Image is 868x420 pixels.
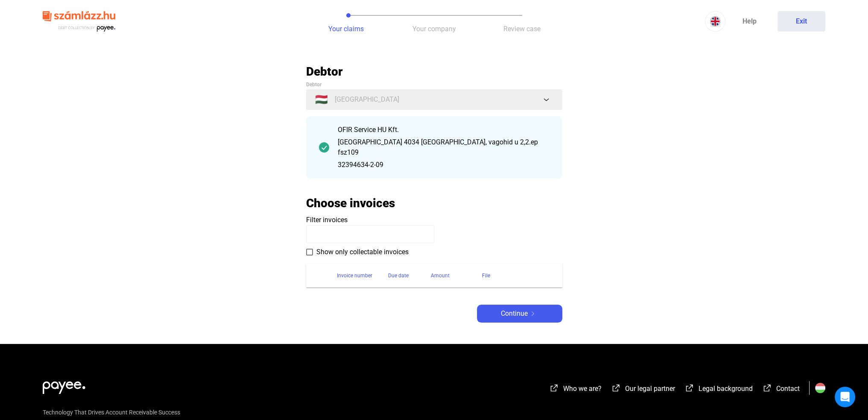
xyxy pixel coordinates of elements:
span: Legal background [698,385,753,393]
div: Invoice number [337,270,372,281]
img: external-link-white [762,384,772,392]
img: EN [710,16,720,26]
a: external-link-whiteContact [762,386,800,394]
span: Debtor [306,82,321,88]
div: [GEOGRAPHIC_DATA] 4034 [GEOGRAPHIC_DATA], vagohid u 2,2.ep fsz109 [338,137,549,158]
span: Who we are? [563,385,602,393]
div: Due date [388,270,409,281]
span: Contact [776,385,800,393]
div: File [482,270,552,281]
img: external-link-white [549,384,559,392]
button: EN [705,11,725,32]
a: Help [725,11,773,32]
span: 🇭🇺 [315,94,328,105]
span: Filter invoices [306,216,348,224]
div: OFIR Service HU Kft. [338,125,549,135]
span: [GEOGRAPHIC_DATA] [335,94,399,105]
div: Amount [431,270,482,281]
div: Due date [388,270,431,281]
img: external-link-white [611,384,621,392]
a: external-link-whiteLegal background [684,386,753,394]
img: arrow-right-white [528,311,538,316]
span: Show only collectable invoices [316,247,409,257]
a: external-link-whiteWho we are? [549,386,602,394]
img: szamlazzhu-logo [43,8,115,35]
button: 🇭🇺[GEOGRAPHIC_DATA] [306,89,562,110]
h2: Debtor [306,64,562,79]
h2: Choose invoices [306,196,395,211]
div: File [482,270,490,281]
span: Our legal partner [625,385,675,393]
span: Review case [503,25,541,33]
span: Continue [501,308,528,319]
button: Exit [777,11,825,32]
a: external-link-whiteOur legal partner [611,386,675,394]
span: Your claims [328,25,364,33]
img: HU.svg [815,383,825,393]
span: Your company [412,25,456,33]
button: Continuearrow-right-white [477,305,562,323]
img: checkmark-darker-green-circle [319,142,329,153]
div: Open Intercom Messenger [835,387,855,407]
div: Amount [431,270,450,281]
img: white-payee-white-dot.svg [43,376,85,394]
div: Invoice number [337,270,388,281]
img: external-link-white [684,384,695,392]
div: 32394634-2-09 [338,160,549,170]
